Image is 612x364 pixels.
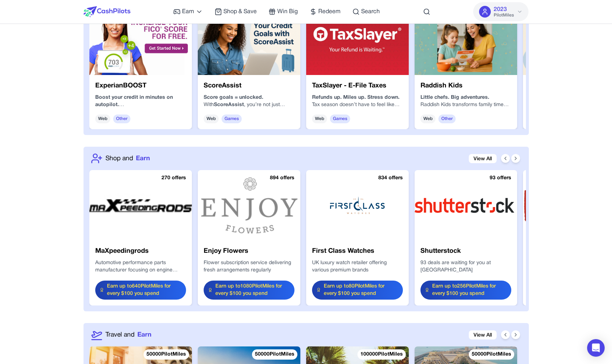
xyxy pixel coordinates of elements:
[438,115,456,123] span: Other
[420,246,511,256] h3: Shutterstock
[306,5,409,75] img: TaxSlayer - E-File Taxes
[107,283,181,297] span: Earn up to 640 PilotMiles for every $100 you spend
[494,5,507,14] span: 2023
[312,259,403,275] div: UK luxury watch retailer offering various premium brands
[375,173,406,183] div: 834 offers
[330,115,350,123] span: Games
[415,5,517,75] img: Raddish Kids
[420,95,489,100] strong: Little chefs. Big adventures.
[267,173,297,183] div: 894 offers
[420,259,511,275] div: 93 deals are waiting for you at [GEOGRAPHIC_DATA]
[268,7,298,16] a: Win Big
[420,101,511,109] p: Raddish Kids transforms family time into tasty, hands-on learning. Every month, your child gets a...
[420,81,511,91] h3: Raddish Kids
[95,95,173,107] strong: Boost your credit in minutes on autopilot.
[309,7,341,16] a: Redeem
[137,330,151,339] span: Earn
[89,5,192,75] img: ExperianBOOST
[113,115,130,123] span: Other
[105,154,133,163] span: Shop and
[494,12,514,18] span: PilotMiles
[361,7,380,16] span: Search
[95,246,186,256] h3: MaXpeedingrods
[487,173,514,183] div: 93 offers
[473,2,528,21] button: 2023PilotMiles
[182,7,194,16] span: Earn
[144,349,189,360] div: 50000 PilotMiles
[136,154,150,163] span: Earn
[469,154,497,163] a: View All
[214,102,244,107] strong: ScoreAssist
[84,6,130,17] img: CashPilots Logo
[215,283,290,297] span: Earn up to 1080 PilotMiles for every $100 you spend
[420,115,435,123] span: Web
[204,101,294,109] p: With , you’re not just monitoring your credit, you’re . Get credit for the bills you’re already p...
[105,330,134,339] span: Travel and
[352,7,380,16] a: Search
[312,95,400,100] strong: Refunds up. Miles up. Stress down.
[415,170,517,240] img: Shutterstock
[312,246,403,256] h3: First Class Watches
[223,7,257,16] span: Shop & Save
[318,7,341,16] span: Redeem
[312,115,327,123] span: Web
[198,5,300,75] img: ScoreAssist
[357,349,406,360] div: 100000 PilotMiles
[587,339,605,357] div: Open Intercom Messenger
[95,115,110,123] span: Web
[277,7,298,16] span: Win Big
[105,154,150,163] a: Shop andEarn
[95,259,186,275] div: Automotive performance parts manufacturer focusing on engine components
[89,170,192,240] img: MaXpeedingrods
[222,115,242,123] span: Games
[204,115,219,123] span: Web
[198,170,300,240] img: Enjoy Flowers
[173,7,203,16] a: Earn
[312,101,403,109] p: Tax season doesn’t have to feel like turbulence. With , you can file your federal and state taxes...
[204,95,263,100] strong: Score goals = unlocked.
[469,330,497,339] a: View All
[105,330,151,339] a: Travel andEarn
[159,173,189,183] div: 270 offers
[204,246,294,256] h3: Enjoy Flowers
[469,349,514,360] div: 50000 PilotMiles
[252,349,297,360] div: 50000 PilotMiles
[312,81,403,91] h3: TaxSlayer - E-File Taxes
[324,283,398,297] span: Earn up to 80 PilotMiles for every $100 you spend
[432,283,507,297] span: Earn up to 256 PilotMiles for every $100 you spend
[204,259,294,275] div: Flower subscription service delivering fresh arrangements regularly
[95,81,186,91] h3: ExperianBOOST
[204,81,294,91] h3: ScoreAssist
[215,7,257,16] a: Shop & Save
[306,170,409,240] img: First Class Watches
